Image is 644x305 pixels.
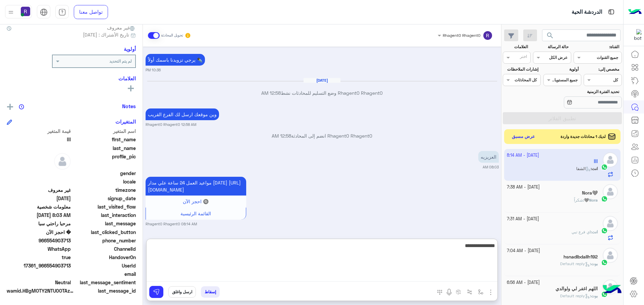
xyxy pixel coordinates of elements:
span: ChannelId [72,245,136,252]
span: 0 [7,279,71,286]
label: العلامات [503,44,528,50]
img: Logo [628,5,642,19]
img: Trigger scenario [467,289,472,295]
small: Rhagent0 Rhagent0 08:14 AM [146,221,197,227]
img: defaultAdmin.png [603,216,618,231]
span: first_name [72,136,136,143]
img: defaultAdmin.png [603,184,618,199]
span: null [7,178,71,185]
b: : [583,198,598,203]
img: send attachment [487,288,495,296]
span: null [7,271,71,278]
span: last_name [72,145,136,152]
h6: العلامات [7,75,136,81]
span: بوت [591,293,598,298]
span: بوت [591,261,598,266]
label: حالة الرسالة [534,44,569,50]
button: إسقاط [201,286,220,298]
span: اي فرع تبي [572,229,591,234]
span: last_message [72,220,136,227]
span: last_message_sentiment [72,279,136,286]
span: gender [72,170,136,177]
img: tab [607,8,615,16]
button: ارسل واغلق [168,286,196,298]
a: تواصل معنا [74,5,108,19]
span: 12:58 AM [261,90,281,96]
label: إشارات الملاحظات [503,66,538,72]
button: تطبيق الفلاتر [503,112,622,124]
span: true [7,254,71,261]
p: الدردشة الحية [572,8,602,17]
span: قيمة المتغير [7,128,71,135]
span: مواعيد العمل 24 ساعة علي مدار [DATE] [URL][DOMAIN_NAME] [148,180,241,193]
span: phone_number [72,237,136,244]
span: 2 [7,245,71,252]
span: شكراً [574,198,583,203]
div: اختر [520,54,528,61]
span: غير معروف [107,24,136,31]
h6: Notes [122,103,136,109]
small: Rhagent0 Rhagent0 12:58 AM [146,122,196,127]
small: 10:36 PM [146,67,161,73]
h5: اللهم اغفر لي ولوالدي [555,286,598,292]
label: تحديد الفترة الزمنية [544,89,619,95]
span: القائمة الرئيسية [180,211,211,216]
span: signup_date [72,195,136,202]
img: WhatsApp [601,259,608,266]
img: defaultAdmin.png [603,248,618,263]
span: 12:58 AM [272,133,291,139]
span: HandoverOn [72,254,136,261]
b: لم يتم التحديد [109,59,132,64]
img: send voice note [445,288,453,296]
span: ااا [7,136,71,143]
img: defaultAdmin.png [54,153,71,170]
span: معلومات شخصية [7,203,71,210]
img: add [7,104,13,110]
label: أولوية [544,66,579,72]
button: create order [453,286,464,297]
span: profile_pic [72,153,136,168]
span: 17361_966554903713 [7,262,71,269]
h6: أولوية [124,46,136,52]
b: : [591,229,598,234]
b: : [590,293,598,298]
span: last_clicked_button [72,229,136,236]
small: [DATE] - 6:56 AM [507,280,540,286]
button: Trigger scenario [464,286,475,297]
img: send message [153,289,160,295]
span: null [7,170,71,177]
span: Default reply [560,261,590,266]
span: تاريخ الأشتراك : [DATE] [83,31,129,38]
span: UserId [72,262,136,269]
span: search [546,31,554,40]
span: timezone [72,186,136,194]
p: 24/9/2025, 8:14 AM [146,177,246,196]
img: hulul-logo.png [600,278,624,302]
button: عرض مسبق [509,132,538,142]
span: مرحبا راحتي سبا [7,220,71,227]
h6: المتغيرات [115,119,136,125]
img: tab [40,8,48,16]
h6: [DATE] [304,78,340,83]
small: [DATE] - 7:38 AM [507,184,540,190]
img: profile [7,8,15,16]
b: : [590,261,598,266]
small: [DATE] - 7:31 AM [507,216,539,222]
span: locale [72,178,136,185]
p: 24/9/2025, 8:03 AM [478,151,499,163]
span: Rhagent0 Rhagent0 [443,33,480,38]
button: search [542,29,558,44]
h5: Nora🩶 [582,190,598,196]
img: userImage [21,7,30,16]
p: 23/9/2025, 10:36 PM [146,54,205,66]
span: email [72,271,136,278]
button: select flow [475,286,486,297]
img: tab [58,8,66,16]
label: القناة: [575,44,620,50]
span: 2025-09-23T19:35:37.215Z [7,195,71,202]
p: 24/9/2025, 12:58 AM [146,108,219,120]
label: مخصص إلى: [585,66,619,72]
img: WhatsApp [601,227,608,234]
span: last_message_id [75,287,136,294]
span: � احجز الآن [7,229,71,236]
